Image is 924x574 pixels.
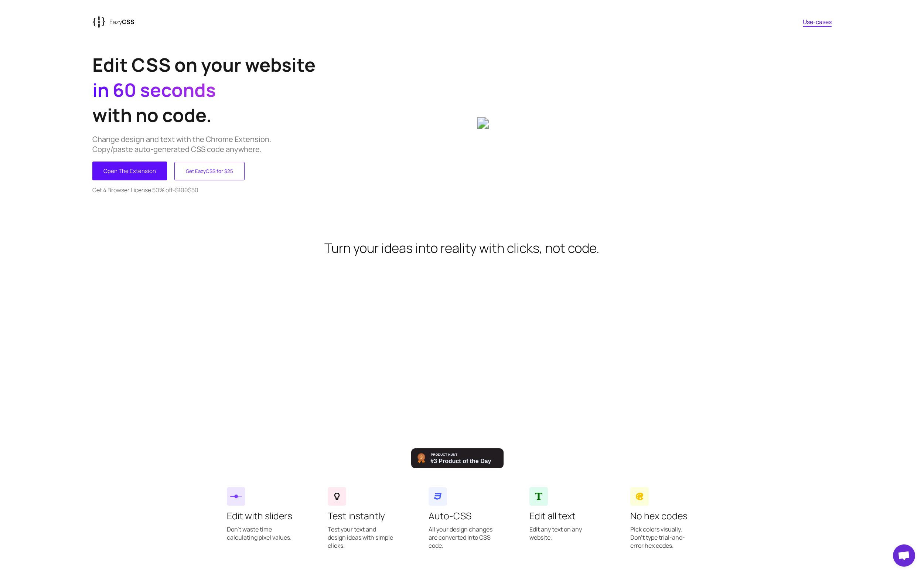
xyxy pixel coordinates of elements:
[429,525,495,557] p: All your design changes are converted into CSS code.
[122,18,134,26] span: CSS
[324,239,599,257] h2: Turn your ideas into reality with clicks, not code.
[803,18,832,26] a: Use-cases
[429,509,495,522] h3: Auto-CSS
[411,448,504,468] img: EazyCSS - No code CSS editor for any website. | Product Hunt Embed
[529,509,596,522] h3: Edit all text
[328,525,395,557] p: Test your text and design ideas with simple clicks.
[227,509,294,522] h3: Edit with sliders
[174,162,245,180] button: Get EazyCSS for $25
[92,77,216,102] span: in 60 seconds
[109,18,134,26] p: Eazy
[227,525,294,549] p: Don't waste time calculating pixel values.
[630,509,697,522] h3: No hex codes
[328,509,395,522] h3: Test instantly
[92,134,462,154] p: Change design and text with the Chrome Extension. Copy/paste auto-generated CSS code anywhere.
[175,186,188,194] strike: $100
[92,52,462,128] h1: Edit CSS on your website with no code.
[92,14,134,30] a: {{EazyCSS
[92,186,462,194] p: - $50
[529,525,596,549] p: Edit any text on any website.
[630,525,697,557] p: Pick colors visually. Don't type trial-and-error hex codes.
[477,117,832,129] img: 6b047dab-316a-43c3-9607-f359b430237e_aasl3q.gif
[893,544,915,567] div: Chat öffnen
[92,16,98,27] tspan: {
[92,162,167,180] button: Open The Extension
[100,17,106,28] tspan: {
[92,186,173,194] span: Get 4 Browser License 50% off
